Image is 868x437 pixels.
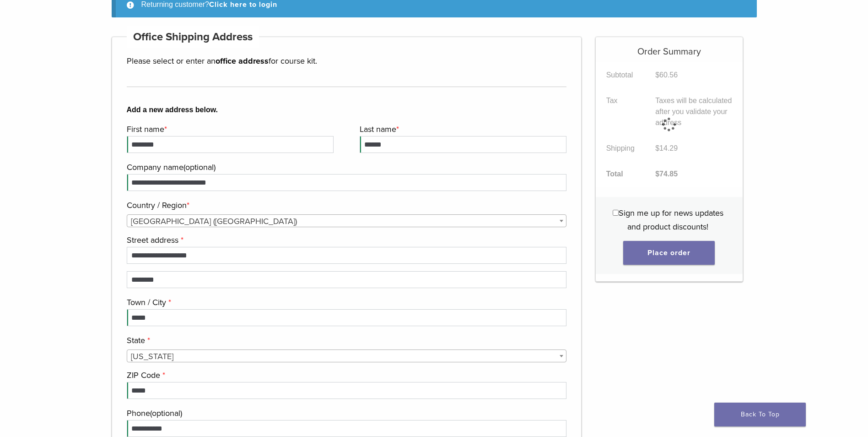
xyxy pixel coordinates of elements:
[714,403,806,426] a: Back To Top
[127,198,565,212] label: Country / Region
[127,160,565,174] label: Company name
[150,408,182,418] span: (optional)
[596,37,743,57] h5: Order Summary
[127,215,566,228] span: United States (US)
[127,26,259,48] h4: Office Shipping Address
[623,241,715,265] button: Place order
[216,56,269,66] strong: office address
[183,162,216,172] span: (optional)
[127,350,567,362] span: State
[127,54,567,68] p: Please select or enter an for course kit.
[613,210,619,216] input: Sign me up for news updates and product discounts!
[127,406,565,420] label: Phone
[619,208,723,232] span: Sign me up for news updates and product discounts!
[127,295,565,309] label: Town / City
[127,122,331,136] label: First name
[127,233,565,247] label: Street address
[127,104,567,115] b: Add a new address below.
[127,333,565,347] label: State
[127,214,567,227] span: Country / Region
[360,122,564,136] label: Last name
[127,368,565,382] label: ZIP Code
[127,350,566,363] span: California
